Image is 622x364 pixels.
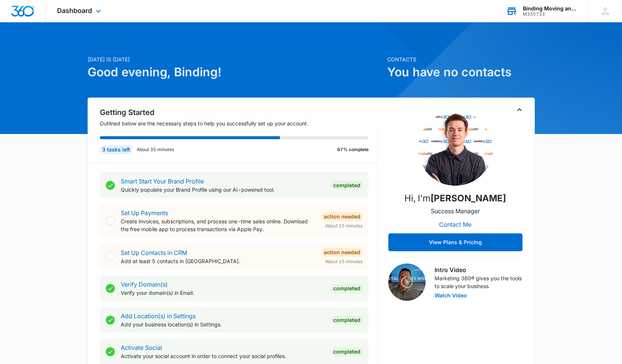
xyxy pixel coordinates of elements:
[121,186,325,194] p: Quickly populate your Brand Profile using our AI-powered tool.
[331,347,363,356] div: Completed
[100,107,378,118] h2: Getting Started
[121,344,162,351] a: Activate Social
[325,258,363,265] span: About 15 minutes
[435,274,522,290] p: Marketing 360® gives you the tools to scale your business.
[137,146,174,153] p: About 35 minutes
[418,111,493,186] img: Kadin Cathey
[435,293,467,298] button: Watch Video
[331,316,363,325] div: Completed
[331,181,363,190] div: Completed
[121,249,187,256] a: Set Up Contacts in CRM
[121,217,316,233] p: Create invoices, subscriptions, and process one-time sales online. Download the free mobile app t...
[515,105,524,114] button: Toggle Collapse
[325,223,363,229] span: About 15 minutes
[387,63,535,81] h1: You have no contacts
[431,207,480,215] p: Success Manager
[430,193,506,204] strong: [PERSON_NAME]
[57,7,92,15] span: Dashboard
[523,12,577,17] div: account id
[100,119,378,127] p: Outlined below are the necessary steps to help you successfully set up your account.
[121,178,204,185] a: Smart Start Your Brand Profile
[88,55,383,63] p: [DATE] is [DATE]
[88,63,383,81] h1: Good evening, Binding!
[331,284,363,293] div: Completed
[337,146,369,153] p: 67% complete
[121,209,168,217] a: Set Up Payments
[100,145,132,154] div: 3 tasks left
[121,352,325,360] p: Activate your social account in order to connect your social profiles.
[121,257,316,265] p: Add at least 5 contacts in [GEOGRAPHIC_DATA].
[523,6,577,12] div: account name
[435,265,522,274] h3: Intro Video
[404,192,506,205] p: Hi, I'm
[121,320,325,328] p: Add your business location(s) in Settings.
[388,233,522,251] button: View Plans & Pricing
[322,212,363,221] div: Action Needed
[432,215,479,233] button: Contact Me
[322,248,363,257] div: Action Needed
[387,55,535,63] p: Contacts
[121,312,196,320] a: Add Location(s) in Settings
[388,264,426,301] img: Intro Video
[121,289,325,297] p: Verify your domain(s) in Email.
[121,281,168,288] a: Verify Domain(s)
